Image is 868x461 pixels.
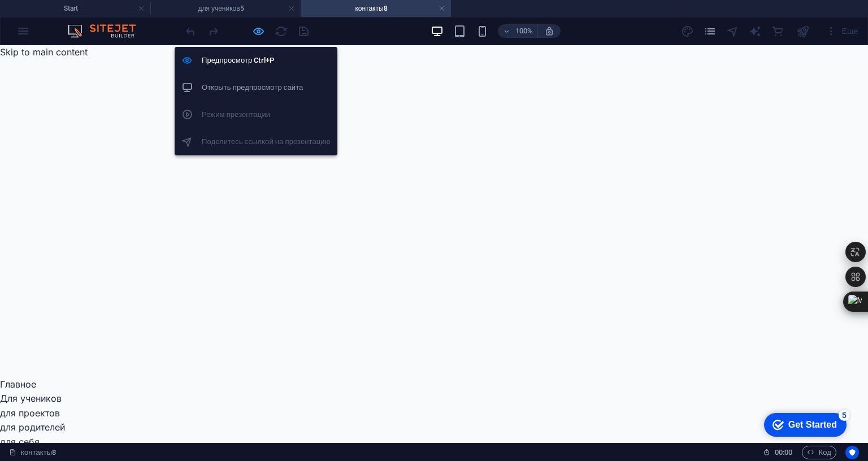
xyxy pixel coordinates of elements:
h4: для учеников5 [150,2,301,15]
h6: Предпросмотр Ctrl+P [202,54,331,67]
a: Щелкните для отмены выбора. Дважды щелкните, чтобы открыть Страницы [9,446,56,459]
button: 100% [498,24,538,38]
h6: 100% [515,24,533,38]
span: Код [807,446,831,459]
h6: Время сеанса [763,446,793,459]
div: Get Started [33,12,82,23]
button: Код [802,446,836,459]
button: Usercentrics [845,446,859,459]
span: : [783,448,784,456]
div: Get Started 5 items remaining, 0% complete [9,6,92,29]
img: Editor Logo [65,24,150,38]
i: Страницы (Ctrl+Alt+S) [704,25,717,38]
h6: Открыть предпросмотр сайта [202,81,331,94]
span: 00 00 [775,446,792,459]
button: pages [704,24,717,38]
div: 5 [84,2,95,14]
i: При изменении размера уровень масштабирования подстраивается автоматически в соответствии с выбра... [544,26,554,36]
h4: контакты8 [301,2,451,15]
